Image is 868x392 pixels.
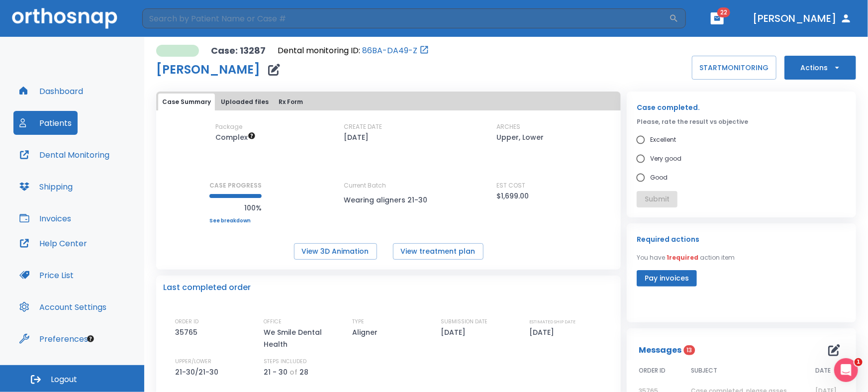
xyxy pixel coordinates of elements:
[175,366,222,378] p: 21-30/21-30
[691,366,717,375] span: SUBJECT
[352,317,364,326] p: TYPE
[13,263,80,287] button: Price List
[211,45,266,57] p: Case: 13287
[497,190,529,202] p: $1,699.00
[209,218,262,224] a: See breakdown
[175,317,198,326] p: ORDER ID
[352,326,381,338] p: Aligner
[275,94,307,110] button: Rx Form
[497,181,526,190] p: EST COST
[637,101,846,113] p: Case completed.
[639,366,666,375] span: ORDER ID
[13,295,112,319] button: Account Settings
[441,326,469,338] p: [DATE]
[12,8,117,28] img: Orthosnap
[667,253,698,262] span: 1 required
[13,143,115,167] button: Dental Monitoring
[13,231,93,255] button: Help Center
[217,94,273,110] button: Uploaded files
[637,117,846,126] p: Please, rate the result vs objective
[215,132,256,142] span: Up to 50 Steps (100 aligners)
[650,172,668,184] span: Good
[441,317,487,326] p: SUBMISSION DATE
[264,366,288,378] p: 21 - 30
[294,243,377,260] button: View 3D Animation
[639,344,681,356] p: Messages
[855,358,863,366] span: 1
[684,345,695,355] span: 13
[278,45,360,57] p: Dental monitoring ID:
[650,153,681,165] span: Very good
[497,122,521,131] p: ARCHES
[278,45,429,57] div: Open patient in dental monitoring portal
[209,202,262,214] p: 100%
[529,326,558,338] p: [DATE]
[264,357,306,366] p: STEPS INCLUDED
[637,270,697,287] button: Pay invoices
[692,56,776,80] button: STARTMONITORING
[393,243,483,260] button: View treatment plan
[215,122,242,131] p: Package
[163,282,251,294] p: Last completed order
[650,134,676,146] span: Excellent
[86,334,95,343] div: Tooltip anchor
[362,45,417,57] a: 86BA-DA49-Z
[717,7,730,17] span: 22
[299,366,308,378] p: 28
[13,79,89,103] button: Dashboard
[289,366,297,378] p: of
[13,206,77,230] button: Invoices
[344,181,433,190] p: Current Batch
[51,374,77,385] span: Logout
[156,64,260,76] h1: [PERSON_NAME]
[158,94,215,110] button: Case Summary
[834,358,858,382] iframe: Intercom live chat
[637,253,735,262] p: You have action item
[344,131,369,143] p: [DATE]
[344,122,382,131] p: CREATE DATE
[529,317,576,326] p: ESTIMATED SHIP DATE
[815,366,831,375] span: DATE
[142,8,669,28] input: Search by Patient Name or Case #
[13,327,94,351] button: Preferences
[637,233,699,245] p: Required actions
[209,181,262,190] p: CASE PROGRESS
[497,131,544,143] p: Upper, Lower
[344,194,433,206] p: Wearing aligners 21-30
[158,94,619,110] div: tabs
[784,56,856,80] button: Actions
[264,317,282,326] p: OFFICE
[13,111,78,135] button: Patients
[175,326,201,338] p: 35765
[264,326,348,350] p: We Smile Dental Health
[13,175,79,198] button: Shipping
[749,9,856,27] button: [PERSON_NAME]
[175,357,211,366] p: UPPER/LOWER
